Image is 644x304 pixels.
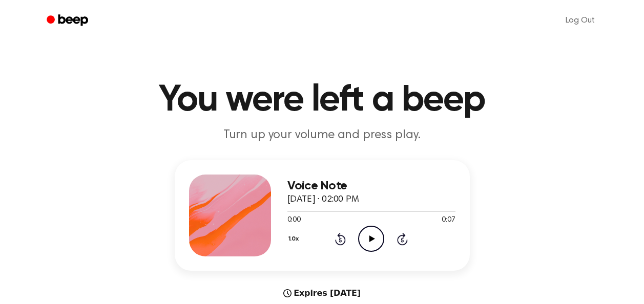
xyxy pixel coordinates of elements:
[442,215,455,226] span: 0:07
[175,287,470,299] div: Expires [DATE]
[60,82,585,119] h1: You were left a beep
[39,11,97,31] a: Beep
[287,230,303,248] button: 1.0x
[126,127,519,144] p: Turn up your volume and press play.
[287,215,301,226] span: 0:00
[287,179,455,193] h3: Voice Note
[555,8,605,33] a: Log Out
[287,195,359,204] span: [DATE] · 02:00 PM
